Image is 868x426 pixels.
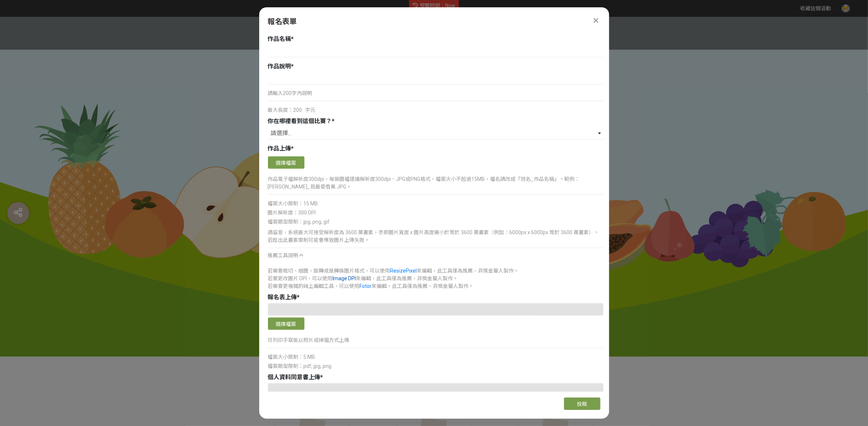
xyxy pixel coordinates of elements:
[268,201,318,206] span: 檔案大小限制：15 MB
[268,374,320,381] span: 個人資料同意書上傳
[268,107,316,113] span: 最大長度：200 字元
[268,210,316,216] span: 圖片解析度：300 DPI
[564,398,600,410] button: 投稿
[268,336,603,344] p: 可列印手寫後以照片或掃描方式上傳
[268,252,299,258] span: 推薦工具說明
[420,3,455,8] span: 預覽時間：Now
[268,175,603,191] p: 作品電子檔解析度300dpi，每張圖檔建議解析度300dpi、JPG或PNG格式，檔案大小不超過15MB，檔名請改成『姓名_作品名稱』。範例：[PERSON_NAME]_我最愛香蕉.JPG。
[268,283,474,289] span: 若需要更複雜的線上編輯工具，可以使用 來編輯，此工具僅為推薦，非獎金獵人製作。
[577,401,587,407] span: 投稿
[268,219,330,225] span: 檔案類型限制：jpg, png, gif
[268,229,603,244] div: 請留意，系統最大可接受解析度為 3600 萬畫素，亦即圖片寬度 x 圖片高度需小於等於 3600 萬畫素（例如：6000px x 6000px 等於 3600 萬畫素）。若超出此畫素限制可能會導...
[268,17,297,26] span: 報名表單
[390,268,417,274] a: ResizePixel
[268,118,332,125] span: 你在哪裡看到這個比賽？
[268,275,458,281] span: 若要更改圖片 DPI，可以使用 來編輯，此工具僅為推薦，非獎金獵人製作。
[268,145,291,152] span: 作品上傳
[252,357,616,374] h1: 2025「臺灣繪果季」國產水果趣味繪畫比賽
[268,63,291,70] span: 作品說明
[268,294,297,301] span: 報名表上傳
[268,35,291,42] span: 作品名稱
[268,156,304,169] button: 選擇檔案
[268,363,332,369] span: 檔案類型限制：pdf, jpg, png
[268,268,519,274] span: 若需要裁切、縮圖、旋轉或是轉換圖片格式，可以使用 來編輯，此工具僅為推薦，非獎金獵人製作。
[360,283,372,289] a: Fotor
[333,275,356,281] a: Image DPI
[800,5,831,11] span: 收藏這個活動
[268,90,603,97] p: 請輸入200字內說明
[268,354,315,360] span: 檔案大小限制：5 MB
[268,317,304,330] button: 選擇檔案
